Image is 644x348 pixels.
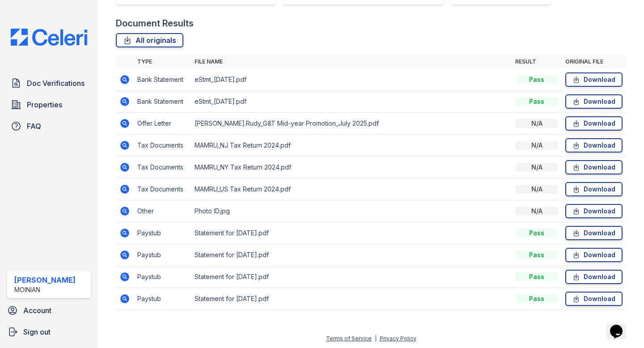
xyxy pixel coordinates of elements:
td: Bank Statement [134,69,191,91]
div: Pass [515,250,558,259]
td: Tax Documents [134,135,191,157]
td: eStmt_[DATE].pdf [191,69,512,91]
a: Doc Verifications [7,74,91,92]
a: Download [565,160,623,174]
td: MAMRU_NJ Tax Return 2024.pdf [191,135,512,157]
td: Statement for [DATE].pdf [191,288,512,310]
td: Tax Documents [134,178,191,200]
a: Download [565,182,623,196]
a: Download [565,116,623,131]
span: Sign out [23,327,51,337]
td: [PERSON_NAME].Rudy_G&T Mid-year Promotion_July 2025.pdf [191,113,512,135]
a: Download [565,248,623,262]
a: Download [565,138,623,153]
a: Download [565,226,623,240]
td: MAMRU_NY Tax Return 2024.pdf [191,157,512,178]
td: eStmt_[DATE].pdf [191,91,512,113]
div: Pass [515,294,558,303]
th: Original file [562,55,626,69]
a: Privacy Policy [380,335,416,342]
span: Properties [27,99,62,110]
td: Bank Statement [134,91,191,113]
div: N/A [515,119,558,128]
td: Photo ID.jpg [191,200,512,222]
a: Download [565,72,623,87]
div: N/A [515,207,558,216]
td: Other [134,200,191,222]
div: | [375,335,377,342]
a: Terms of Service [326,335,372,342]
div: Moinian [14,285,76,294]
div: N/A [515,141,558,150]
td: Paystub [134,244,191,266]
a: FAQ [7,117,91,135]
div: [PERSON_NAME] [14,275,76,285]
td: Statement for [DATE].pdf [191,244,512,266]
a: Account [4,301,94,319]
td: Statement for [DATE].pdf [191,266,512,288]
td: MAMRU_US Tax Return 2024.pdf [191,178,512,200]
div: Pass [515,229,558,238]
td: Offer Letter [134,113,191,135]
div: Pass [515,272,558,281]
a: Download [565,204,623,218]
td: Statement for [DATE].pdf [191,222,512,244]
a: Sign out [4,323,94,341]
th: Type [134,55,191,69]
a: All originals [116,33,183,47]
span: Doc Verifications [27,78,85,89]
div: N/A [515,163,558,172]
img: CE_Logo_Blue-a8612792a0a2168367f1c8372b55b34899dd931a85d93a1a3d3e32e68fde9ad4.png [4,29,94,46]
a: Download [565,270,623,284]
td: Tax Documents [134,157,191,178]
a: Download [565,94,623,109]
a: Download [565,292,623,306]
th: File name [191,55,512,69]
div: Pass [515,97,558,106]
div: Document Results [116,17,194,30]
th: Result [512,55,562,69]
div: N/A [515,185,558,194]
td: Paystub [134,266,191,288]
td: Paystub [134,288,191,310]
a: Properties [7,96,91,114]
span: Account [23,305,51,316]
iframe: chat widget [606,312,635,339]
span: FAQ [27,121,41,132]
td: Paystub [134,222,191,244]
div: Pass [515,75,558,84]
